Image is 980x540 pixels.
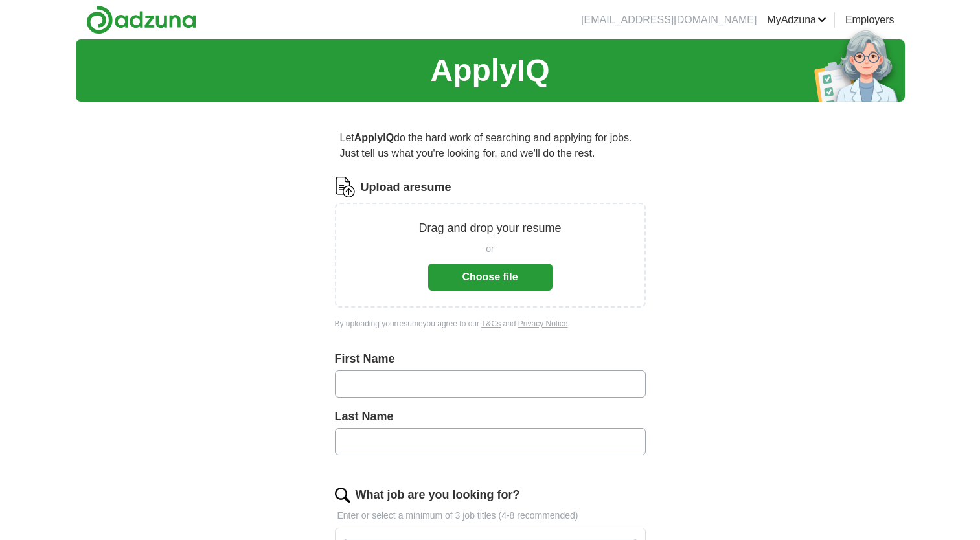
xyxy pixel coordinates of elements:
[481,319,501,328] a: T&Cs
[335,509,646,523] p: Enter or select a minimum of 3 job titles (4-8 recommended)
[430,47,549,94] h1: ApplyIQ
[767,12,826,28] a: MyAdzuna
[335,408,646,425] label: Last Name
[428,264,553,291] button: Choose file
[845,12,895,28] a: Employers
[354,132,394,143] strong: ApplyIQ
[335,350,646,368] label: First Name
[335,177,356,197] img: CV Icon
[335,488,350,503] img: search.png
[581,12,757,28] li: [EMAIL_ADDRESS][DOMAIN_NAME]
[486,242,494,256] span: or
[335,318,646,330] div: By uploading your resume you agree to our and .
[356,486,520,504] label: What job are you looking for?
[361,179,451,196] label: Upload a resume
[518,319,568,328] a: Privacy Notice
[418,219,561,237] p: Drag and drop your resume
[86,5,196,34] img: Adzuna logo
[335,125,646,166] p: Let do the hard work of searching and applying for jobs. Just tell us what you're looking for, an...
